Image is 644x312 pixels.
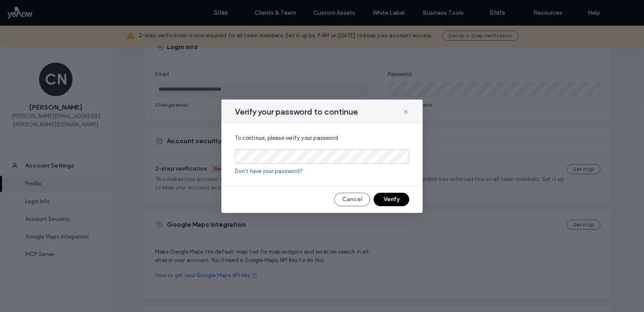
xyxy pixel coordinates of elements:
[235,106,358,117] span: Verify your password to continue
[235,134,409,142] span: To continue, please verify your password.
[19,6,36,13] span: Help
[235,167,409,176] a: Don't have your password?
[334,193,370,206] button: Cancel
[374,193,409,206] button: Verify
